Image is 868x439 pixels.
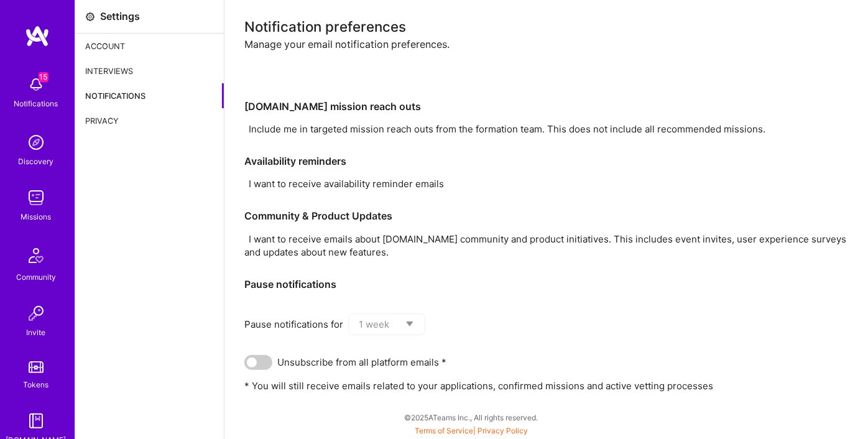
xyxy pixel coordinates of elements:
[29,361,44,373] img: tokens
[75,34,224,58] div: Account
[244,379,848,392] p: * You will still receive emails related to your applications, confirmed missions and active vetti...
[244,155,848,167] h3: Availability reminders
[14,97,58,110] div: Notifications
[24,130,48,155] img: discovery
[24,72,48,97] img: bell
[244,318,343,331] span: Pause notifications for
[24,301,48,326] img: Invite
[249,123,765,135] span: Include me in targeted mission reach outs from the formation team. This does not include all reco...
[21,241,51,270] img: Community
[100,10,140,23] div: Settings
[25,25,50,47] img: logo
[244,101,848,113] h3: [DOMAIN_NAME] mission reach outs
[75,108,224,133] div: Privacy
[39,72,48,82] span: 15
[75,83,224,108] div: Notifications
[24,409,48,433] img: guide book
[277,356,446,369] span: Unsubscribe from all platform emails *
[21,210,52,223] div: Missions
[85,12,95,22] i: icon Settings
[415,426,528,435] span: |
[244,38,848,91] div: Manage your email notification preferences.
[478,426,528,435] a: Privacy Policy
[24,378,49,391] div: Tokens
[24,185,48,210] img: teamwork
[27,326,46,339] div: Invite
[415,426,473,435] a: Terms of Service
[75,402,868,433] div: © 2025 ATeams Inc., All rights reserved.
[244,233,846,258] span: I want to receive emails about [DOMAIN_NAME] community and product initiatives. This includes eve...
[244,20,848,33] div: Notification preferences
[19,155,54,168] div: Discovery
[75,58,224,83] div: Interviews
[244,279,848,290] h3: Pause notifications
[244,210,848,222] h3: Community & Product Updates
[16,270,56,284] div: Community
[249,178,444,190] span: I want to receive availability reminder emails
